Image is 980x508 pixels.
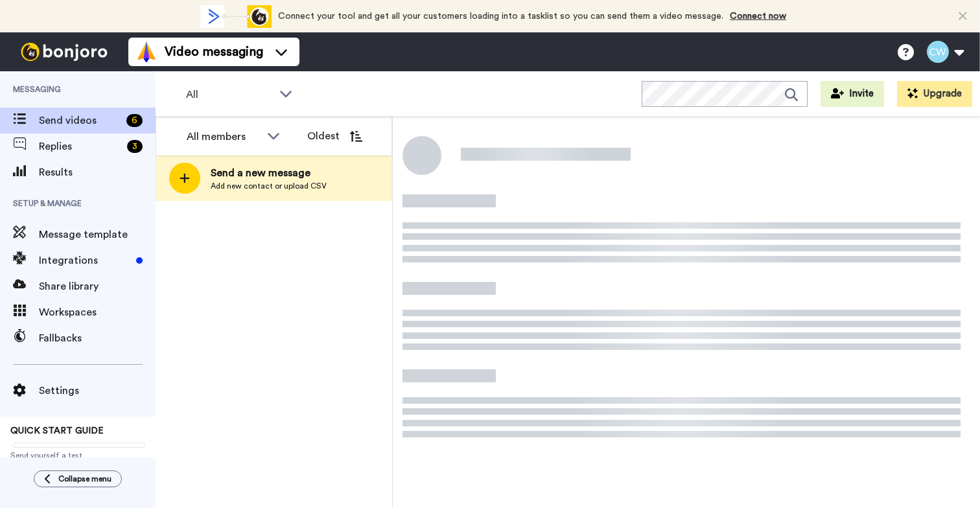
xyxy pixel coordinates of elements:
[39,139,122,154] span: Replies
[39,113,121,128] span: Send videos
[10,450,145,461] span: Send yourself a test
[897,81,972,107] button: Upgrade
[39,330,156,346] span: Fallbacks
[278,12,723,21] span: Connect your tool and get all your customers loading into a tasklist so you can send them a video...
[186,87,273,102] span: All
[39,305,156,320] span: Workspaces
[126,114,143,127] div: 6
[58,474,111,484] span: Collapse menu
[39,165,156,180] span: Results
[10,426,104,435] span: QUICK START GUIDE
[39,253,131,268] span: Integrations
[211,181,327,191] span: Add new contact or upload CSV
[730,12,786,21] a: Connect now
[187,129,261,144] div: All members
[39,279,156,294] span: Share library
[34,470,122,487] button: Collapse menu
[16,43,113,61] img: bj-logo-header-white.svg
[39,383,156,398] span: Settings
[127,140,143,153] div: 3
[39,227,156,242] span: Message template
[211,165,327,181] span: Send a new message
[297,123,372,149] button: Oldest
[821,81,884,107] button: Invite
[136,41,157,62] img: vm-color.svg
[200,5,272,28] div: animation
[165,43,263,61] span: Video messaging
